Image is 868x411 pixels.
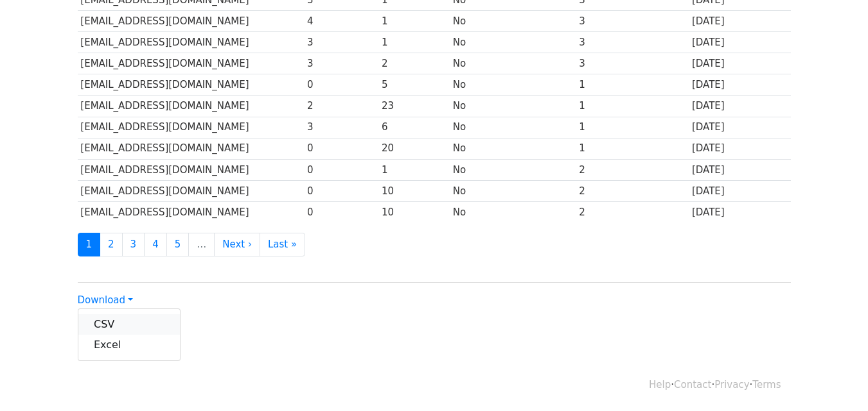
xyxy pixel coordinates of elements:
[78,335,180,355] a: Excel
[674,379,711,390] a: Contact
[576,96,689,117] td: 1
[450,159,576,180] td: No
[689,96,790,117] td: [DATE]
[304,74,378,96] td: 0
[576,11,689,32] td: 3
[378,32,450,53] td: 1
[260,233,305,256] a: Last »
[649,379,671,390] a: Help
[214,233,260,256] a: Next ›
[166,233,190,256] a: 5
[78,159,305,180] td: [EMAIL_ADDRESS][DOMAIN_NAME]
[378,117,450,138] td: 6
[689,138,790,159] td: [DATE]
[450,117,576,138] td: No
[576,201,689,222] td: 2
[450,53,576,74] td: No
[78,294,133,306] a: Download
[78,138,305,159] td: [EMAIL_ADDRESS][DOMAIN_NAME]
[78,180,305,201] td: [EMAIL_ADDRESS][DOMAIN_NAME]
[689,159,790,180] td: [DATE]
[450,180,576,201] td: No
[576,159,689,180] td: 2
[576,180,689,201] td: 2
[78,233,101,256] a: 1
[689,53,790,74] td: [DATE]
[304,180,378,201] td: 0
[304,32,378,53] td: 3
[304,159,378,180] td: 0
[304,201,378,222] td: 0
[576,74,689,96] td: 1
[752,379,781,390] a: Terms
[576,117,689,138] td: 1
[576,138,689,159] td: 1
[714,379,749,390] a: Privacy
[144,233,167,256] a: 4
[689,201,790,222] td: [DATE]
[689,74,790,96] td: [DATE]
[450,32,576,53] td: No
[804,349,868,411] iframe: Chat Widget
[78,11,305,32] td: [EMAIL_ADDRESS][DOMAIN_NAME]
[78,74,305,96] td: [EMAIL_ADDRESS][DOMAIN_NAME]
[78,314,180,335] a: CSV
[450,11,576,32] td: No
[378,11,450,32] td: 1
[450,74,576,96] td: No
[576,32,689,53] td: 3
[304,117,378,138] td: 3
[100,233,123,256] a: 2
[378,180,450,201] td: 10
[450,138,576,159] td: No
[304,53,378,74] td: 3
[378,201,450,222] td: 10
[378,74,450,96] td: 5
[78,32,305,53] td: [EMAIL_ADDRESS][DOMAIN_NAME]
[378,96,450,117] td: 23
[689,180,790,201] td: [DATE]
[78,201,305,222] td: [EMAIL_ADDRESS][DOMAIN_NAME]
[576,53,689,74] td: 3
[78,117,305,138] td: [EMAIL_ADDRESS][DOMAIN_NAME]
[122,233,145,256] a: 3
[304,138,378,159] td: 0
[378,159,450,180] td: 1
[378,53,450,74] td: 2
[450,201,576,222] td: No
[78,53,305,74] td: [EMAIL_ADDRESS][DOMAIN_NAME]
[689,32,790,53] td: [DATE]
[78,96,305,117] td: [EMAIL_ADDRESS][DOMAIN_NAME]
[304,11,378,32] td: 4
[450,96,576,117] td: No
[689,117,790,138] td: [DATE]
[378,138,450,159] td: 20
[304,96,378,117] td: 2
[689,11,790,32] td: [DATE]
